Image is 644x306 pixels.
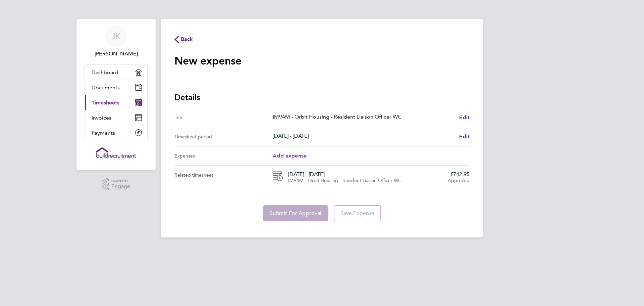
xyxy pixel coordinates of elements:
[111,184,130,189] span: Engage
[459,114,470,122] a: Edit
[92,69,118,76] span: Dashboard
[288,171,442,178] span: [DATE] - [DATE]
[459,114,470,121] span: Edit
[174,152,273,160] div: Expenses
[92,115,111,121] span: Invoices
[181,35,193,43] span: Back
[111,32,121,41] span: JK
[288,178,401,183] span: IM94M - Orbit Housing - Resident Liaison Officer WC
[273,152,307,160] a: Add expense
[102,178,130,191] a: Powered byEngage
[85,95,147,110] a: Timesheets
[174,114,273,122] div: Job
[273,114,454,122] p: IM94M - Orbit Housing - Resident Liaison Officer WC
[174,54,241,68] h1: New expense
[92,130,115,136] span: Payments
[273,171,470,183] a: [DATE] - [DATE]IM94M - Orbit Housing - Resident Liaison Officer WC£742.95Approved
[85,80,147,95] a: Documents
[92,84,120,91] span: Documents
[448,171,470,178] span: £742.95
[85,147,148,158] a: Go to home page
[174,133,273,141] div: Timesheet period
[85,110,147,125] a: Invoices
[92,99,119,106] span: Timesheets
[174,92,470,103] h3: Details
[85,125,147,140] a: Payments
[448,178,470,183] span: Approved
[174,171,273,183] div: Related timesheet
[459,133,470,141] a: Edit
[96,147,136,158] img: buildrec-logo-retina.png
[111,178,130,184] span: Powered by
[174,35,193,43] button: Back
[85,65,147,80] a: Dashboard
[85,50,148,58] span: Janet Kennally
[273,133,459,141] p: [DATE] - [DATE]
[459,133,470,140] span: Edit
[85,26,148,58] a: JK[PERSON_NAME]
[273,152,307,159] span: Add expense
[76,19,156,170] nav: Main navigation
